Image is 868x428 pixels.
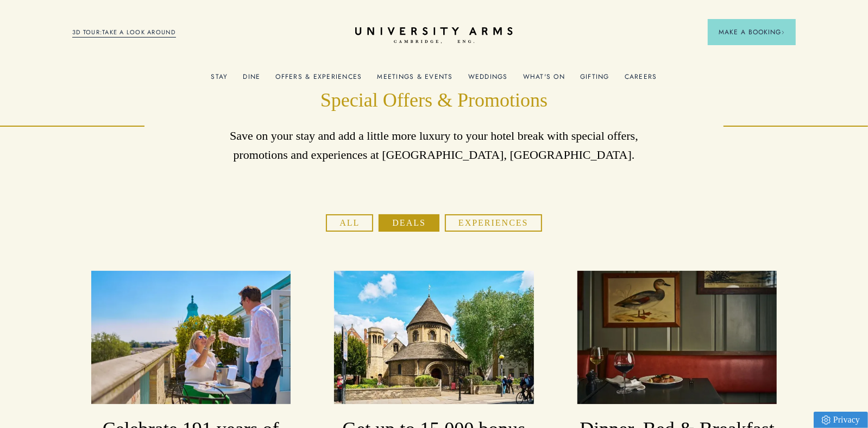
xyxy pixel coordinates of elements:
img: image-a169143ac3192f8fe22129d7686b8569f7c1e8bc-2500x1667-jpg [334,271,533,404]
img: image-06b67da7cef3647c57b18f70ec17f0183790af67-6000x4000-jpg [91,271,291,404]
a: Offers & Experiences [276,73,362,87]
a: Privacy [814,412,868,428]
img: Privacy [822,415,831,425]
button: Deals [379,214,439,232]
a: Gifting [580,73,609,87]
span: Make a Booking [719,27,785,37]
a: Home [355,27,513,44]
p: Save on your stay and add a little more luxury to your hotel break with special offers, promotion... [217,126,651,164]
button: Make a BookingArrow icon [708,19,796,45]
h1: Special Offers & Promotions [217,88,651,114]
a: Careers [625,73,657,87]
button: Experiences [445,214,542,232]
button: All [326,214,373,232]
a: 3D TOUR:TAKE A LOOK AROUND [72,28,176,38]
a: Meetings & Events [378,73,453,87]
img: image-a84cd6be42fa7fc105742933f10646be5f14c709-3000x2000-jpg [577,271,777,404]
a: What's On [523,73,565,87]
a: Stay [211,73,228,87]
img: Arrow icon [781,30,785,34]
a: Dine [243,73,261,87]
a: Weddings [468,73,508,87]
